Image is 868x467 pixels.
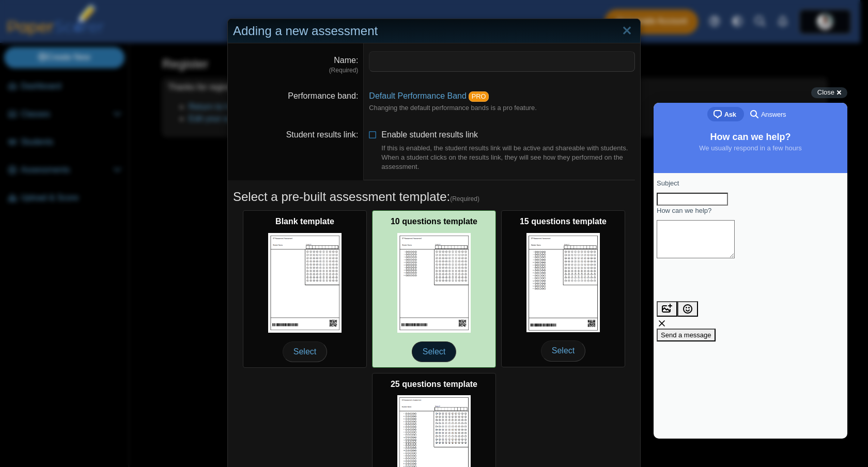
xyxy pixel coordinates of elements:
span: Select [412,341,456,362]
b: 15 questions template [520,217,607,226]
b: Blank template [275,217,334,226]
a: Close [619,22,635,40]
div: If this is enabled, the student results link will be active and shareable with students. When a s... [381,144,635,172]
label: Performance band [288,91,358,100]
iframe: Help Scout Beacon - Live Chat, Contact Form, and Knowledge Base [654,103,847,439]
span: Close [817,88,834,96]
b: 25 questions template [391,380,477,388]
h5: Select a pre-built assessment template: [233,188,635,206]
div: Adding a new assessment [228,19,640,43]
span: Enable student results link [381,130,635,172]
b: 10 questions template [391,217,477,226]
a: Default Performance Band [369,91,467,100]
span: Select [541,340,585,361]
a: PRO [469,91,489,102]
label: Student results link [286,130,359,139]
button: Close [811,87,847,98]
img: scan_sheet_15_questions.png [526,233,600,332]
span: (Required) [450,195,479,204]
span: Select [283,341,327,362]
label: Name [334,56,358,65]
dfn: (Required) [233,66,358,75]
img: scan_sheet_blank.png [268,233,342,333]
small: Changing the default performance bands is a pro feature. [369,104,536,112]
img: scan_sheet_10_questions.png [397,233,471,333]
